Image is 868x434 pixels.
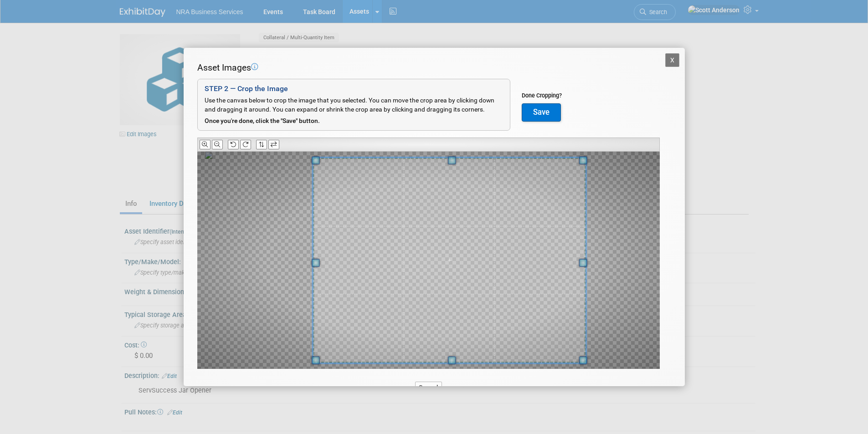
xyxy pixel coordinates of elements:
button: X [665,53,680,67]
button: Save [522,103,561,122]
button: Cancel [415,382,442,393]
button: Rotate Counter-clockwise [228,140,239,149]
button: Zoom In [200,140,211,149]
div: Done Cropping? [522,92,562,100]
button: Rotate Clockwise [240,140,251,149]
div: Asset Images [197,61,660,74]
button: Flip Vertically [256,140,267,149]
span: Use the canvas below to crop the image that you selected. You can move the crop area by clicking ... [205,97,494,113]
button: Flip Horizontally [268,140,279,149]
div: STEP 2 — Crop the Image [205,84,503,94]
div: Once you're done, click the "Save" button. [205,117,503,126]
button: Zoom Out [212,140,223,149]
